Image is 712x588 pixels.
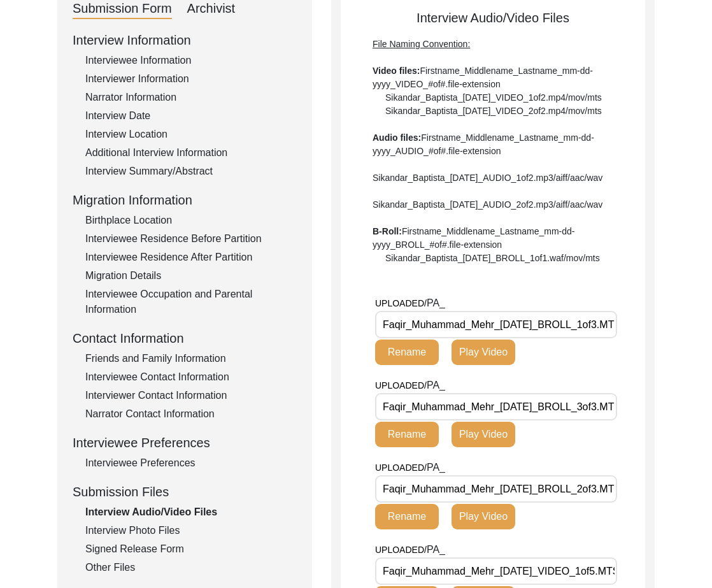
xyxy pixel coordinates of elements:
div: Interviewer Contact Information [85,388,297,403]
div: Interviewee Occupation and Parental Information [85,287,297,317]
div: Interviewee Contact Information [85,369,297,385]
div: Interviewee Information [85,53,297,68]
button: Play Video [452,340,515,365]
div: Other Files [85,560,297,575]
button: Rename [375,340,439,365]
div: Narrator Information [85,90,297,105]
div: Friends and Family Information [85,351,297,366]
div: Narrator Contact Information [85,406,297,422]
div: Interview Information [73,31,297,50]
div: Firstname_Middlename_Lastname_mm-dd-yyyy_VIDEO_#of#.file-extension Sikandar_Baptista_[DATE]_VIDEO... [373,38,613,265]
b: B-Roll: [373,226,402,236]
span: UPLOADED/ [375,298,427,308]
button: Play Video [452,422,515,447]
b: Audio files: [373,133,421,143]
div: Interview Date [85,108,297,124]
button: Rename [375,504,439,529]
span: PA_ [427,298,445,308]
div: Interview Summary/Abstract [85,164,297,179]
div: Interviewee Residence Before Partition [85,231,297,247]
div: Birthplace Location [85,213,297,228]
span: UPLOADED/ [375,545,427,555]
div: Interview Audio/Video Files [341,8,645,265]
div: Migration Information [73,190,297,210]
b: Video files: [373,66,420,76]
span: PA_ [427,462,445,473]
button: Rename [375,422,439,447]
div: Interview Photo Files [85,523,297,538]
div: Submission Files [73,482,297,501]
div: Interviewer Information [85,71,297,87]
div: Interviewee Preferences [73,433,297,452]
span: PA_ [427,544,445,555]
span: File Naming Convention: [373,39,470,49]
div: Signed Release Form [85,541,297,557]
span: PA_ [427,380,445,391]
span: UPLOADED/ [375,380,427,391]
span: UPLOADED/ [375,463,427,473]
div: Migration Details [85,268,297,283]
div: Additional Interview Information [85,145,297,161]
div: Interview Audio/Video Files [85,505,297,520]
div: Contact Information [73,329,297,348]
div: Interviewee Preferences [85,455,297,471]
div: Interviewee Residence After Partition [85,250,297,265]
div: Interview Location [85,127,297,142]
button: Play Video [452,504,515,529]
